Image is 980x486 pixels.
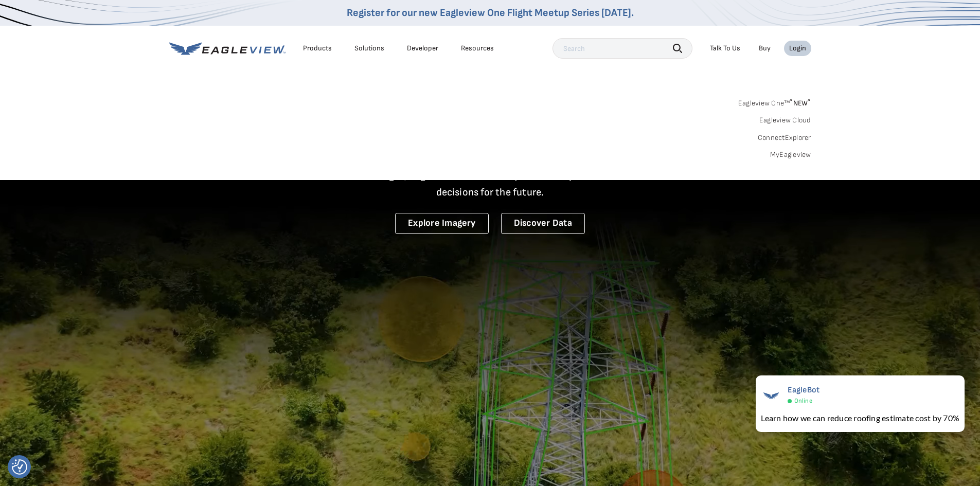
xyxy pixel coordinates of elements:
[761,385,781,406] img: EagleBot
[354,44,384,53] div: Solutions
[758,133,811,142] a: ConnectExplorer
[710,44,740,53] div: Talk To Us
[12,459,27,475] button: Consent Preferences
[761,412,959,424] div: Learn how we can reduce roofing estimate cost by 70%
[759,116,811,125] a: Eagleview Cloud
[407,44,438,53] a: Developer
[738,96,811,107] a: Eagleview One™*NEW*
[553,38,692,59] input: Search
[347,7,634,19] a: Register for our new Eagleview One Flight Meetup Series [DATE].
[770,150,811,159] a: MyEagleview
[789,44,806,53] div: Login
[461,44,494,53] div: Resources
[759,44,771,53] a: Buy
[790,99,811,107] span: NEW
[12,459,27,475] img: Revisit consent button
[788,385,820,395] span: EagleBot
[794,397,812,405] span: Online
[501,213,585,234] a: Discover Data
[395,213,489,234] a: Explore Imagery
[303,44,332,53] div: Products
